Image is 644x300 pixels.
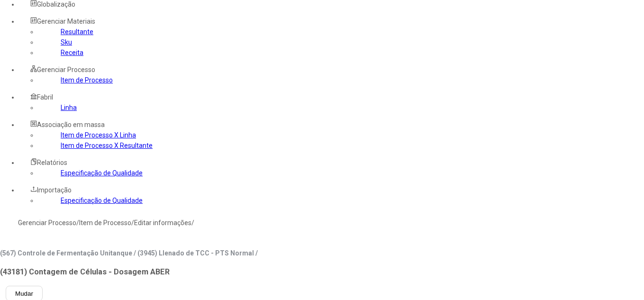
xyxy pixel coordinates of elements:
[61,131,136,139] a: Item de Processo X Linha
[79,219,131,227] a: Item de Processo
[131,219,134,227] nz-breadcrumb-separator: /
[76,219,79,227] nz-breadcrumb-separator: /
[37,18,95,25] span: Gerenciar Materiais
[37,0,75,8] span: Globalização
[61,104,77,111] a: Linha
[134,219,191,227] a: Editar informações
[37,66,95,73] span: Gerenciar Processo
[37,159,67,166] span: Relatórios
[18,219,76,227] a: Gerenciar Processo
[191,219,194,227] nz-breadcrumb-separator: /
[61,197,143,204] a: Especificação de Qualidade
[37,121,105,128] span: Associação em massa
[37,186,72,194] span: Importação
[61,169,143,177] a: Especificação de Qualidade
[15,290,33,297] span: Mudar
[61,142,153,149] a: Item de Processo X Resultante
[61,28,93,36] a: Resultante
[61,49,83,56] a: Receita
[37,93,53,101] span: Fabril
[61,76,113,84] a: Item de Processo
[61,38,72,46] a: Sku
